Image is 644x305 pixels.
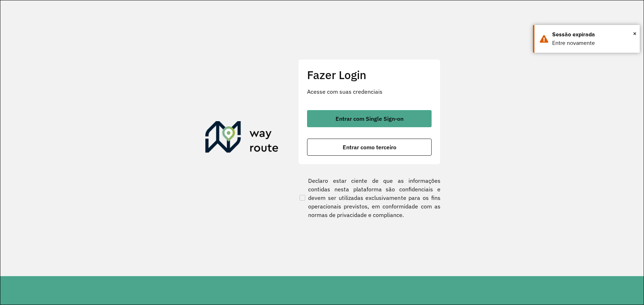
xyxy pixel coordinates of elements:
[343,144,396,151] font: Entrar como terceiro
[552,30,634,39] div: Sessão expirada
[205,121,279,155] img: Roteirizador AmbevTech
[308,176,440,219] font: Declaro estar ciente de que as informações contidas nesta plataforma são confidenciais e devem se...
[307,139,432,156] button: botão
[633,28,637,39] span: ×
[552,39,634,47] div: Entre novamente
[633,28,637,39] button: Close
[552,31,595,37] font: Sessão expirada
[307,87,432,96] p: Acesse com suas credenciais
[307,68,432,82] h2: Fazer Login
[307,110,432,127] button: botão
[336,115,403,122] font: Entrar com Single Sign-on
